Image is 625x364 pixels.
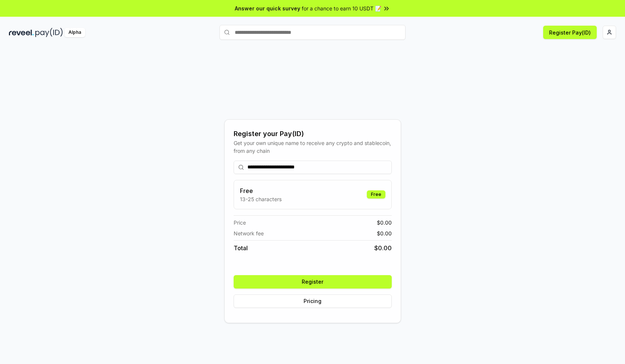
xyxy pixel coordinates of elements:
span: for a chance to earn 10 USDT 📝 [302,4,381,12]
span: $ 0.00 [377,229,392,237]
button: Pricing [234,294,392,308]
span: $ 0.00 [374,244,392,252]
span: Total [234,244,248,252]
div: Get your own unique name to receive any crypto and stablecoin, from any chain [234,139,392,155]
div: Alpha [64,28,85,37]
div: Free [367,190,385,199]
img: pay_id [35,28,63,37]
button: Register [234,275,392,289]
div: Register your Pay(ID) [234,129,392,139]
img: reveel_dark [9,28,34,37]
span: $ 0.00 [377,219,392,226]
span: Network fee [234,229,264,237]
span: Price [234,219,246,226]
h3: Free [240,186,282,195]
button: Register Pay(ID) [543,26,597,39]
span: Answer our quick survey [235,4,300,12]
p: 13-25 characters [240,195,282,203]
